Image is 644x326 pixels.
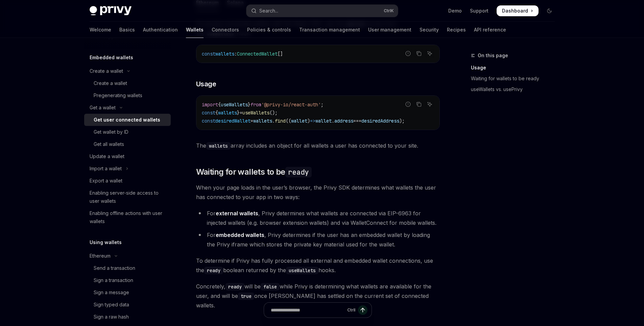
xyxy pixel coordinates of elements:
[90,152,124,160] div: Update a wallet
[84,207,171,227] a: Enabling offline actions with user wallets
[361,118,399,124] span: desiredAddress
[470,7,488,14] a: Support
[261,102,321,108] span: '@privy-io/react-auth'
[186,22,204,38] a: Wallets
[269,110,278,116] span: ();
[353,118,361,124] span: ===
[90,104,116,112] div: Get a wallet
[242,110,269,116] span: useWallets
[202,118,215,124] span: const
[425,49,434,58] button: Ask AI
[218,110,237,116] span: wallets
[212,22,239,38] a: Connectors
[502,7,528,14] span: Dashboard
[399,118,405,124] span: );
[90,67,123,75] div: Create a wallet
[321,102,324,108] span: ;
[84,89,171,102] a: Pregenerating wallets
[84,150,171,162] a: Update a wallet
[448,7,462,14] a: Demo
[143,22,178,38] a: Authentication
[90,189,167,205] div: Enabling server-side access to user wallets
[94,79,127,87] div: Create a wallet
[544,5,555,16] button: Toggle dark mode
[248,102,251,108] span: }
[471,73,560,84] a: Waiting for wallets to be ready
[196,209,440,227] li: For , Privy determines what wallets are connected via EIP-6963 for injected wallets (e.g. browser...
[218,102,221,108] span: {
[286,118,291,124] span: ((
[215,51,234,57] span: wallets
[307,118,310,124] span: )
[384,8,394,14] span: Ctrl K
[90,53,133,62] h5: Embedded wallets
[247,22,291,38] a: Policies & controls
[202,102,218,108] span: import
[202,110,215,116] span: const
[94,91,142,100] div: Pregenerating wallets
[84,77,171,89] a: Create a wallet
[221,102,248,108] span: useWallets
[234,51,237,57] span: :
[216,210,258,217] strong: external wallets
[84,162,171,175] button: Toggle Import a wallet section
[202,51,215,57] span: const
[253,118,272,124] span: wallets
[497,5,539,16] a: Dashboard
[246,5,398,17] button: Open search
[119,22,135,38] a: Basics
[90,6,132,16] img: dark logo
[196,79,216,89] span: Usage
[215,110,218,116] span: {
[215,118,251,124] span: desiredWallet
[90,165,122,173] div: Import a wallet
[94,128,128,136] div: Get wallet by ID
[278,51,283,57] span: []
[368,22,411,38] a: User management
[251,118,253,124] span: =
[84,175,171,187] a: Export a wallet
[474,22,506,38] a: API reference
[291,118,307,124] span: wallet
[414,100,423,109] button: Copy the contents from the code block
[478,51,508,60] span: On this page
[84,126,171,138] a: Get wallet by ID
[240,110,242,116] span: =
[425,100,434,109] button: Ask AI
[332,118,334,124] span: .
[196,183,440,202] span: When your page loads in the user’s browser, the Privy SDK determines what wallets the user has co...
[84,187,171,207] a: Enabling server-side access to user wallets
[84,102,171,114] button: Toggle Get a wallet section
[299,22,360,38] a: Transaction management
[206,142,231,150] code: wallets
[84,114,171,126] a: Get user connected wallets
[196,141,440,150] span: The array includes an object for all wallets a user has connected to your site.
[414,49,423,58] button: Copy the contents from the code block
[90,22,111,38] a: Welcome
[84,65,171,77] button: Toggle Create a wallet section
[237,110,240,116] span: }
[196,167,312,177] span: Waiting for wallets to be
[259,7,278,15] div: Search...
[94,116,160,124] div: Get user connected wallets
[272,118,275,124] span: .
[251,102,261,108] span: from
[90,177,122,185] div: Export a wallet
[237,51,278,57] span: ConnectedWallet
[404,100,412,109] button: Report incorrect code
[471,84,560,95] a: useWallets vs. usePrivy
[447,22,466,38] a: Recipes
[94,140,124,148] div: Get all wallets
[84,138,171,150] a: Get all wallets
[90,209,167,225] div: Enabling offline actions with user wallets
[334,118,353,124] span: address
[404,49,412,58] button: Report incorrect code
[275,118,286,124] span: find
[420,22,439,38] a: Security
[315,118,332,124] span: wallet
[471,62,560,73] a: Usage
[310,118,315,124] span: =>
[285,167,312,177] code: ready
